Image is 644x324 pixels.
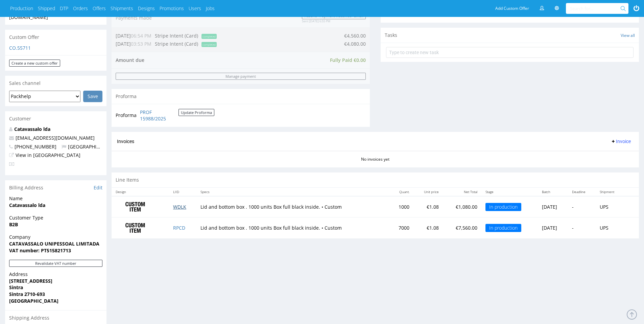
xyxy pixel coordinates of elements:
td: UPS [596,217,625,238]
a: Shipments [111,5,133,12]
th: Specs [196,188,389,196]
a: Users [189,5,201,12]
div: Sales channel [5,76,106,91]
span: Invoices [117,139,134,144]
a: WDLK [173,204,186,210]
a: Production [10,5,33,12]
a: Orders [73,5,88,12]
td: Lid and bottom box . 1000 units Box full black inside. • Custom [196,196,389,217]
a: PROF 15988/2025 [140,109,178,122]
td: €1.08 [413,196,443,217]
span: Tasks [385,32,397,39]
div: In production [485,203,521,211]
a: Promotions [160,5,184,12]
div: Proforma [112,89,370,104]
p: €1,080.00 [447,204,477,210]
input: Search for... [570,3,622,14]
strong: B2B [9,221,18,228]
img: ico-item-custom-a8f9c3db6a5631ce2f509e228e8b95abde266dc4376634de7b166047de09ff05.png [118,199,152,215]
strong: [STREET_ADDRESS] [9,278,52,284]
th: Batch [538,188,568,196]
span: Address [9,271,102,278]
a: Jobs [206,5,215,12]
div: Customer [5,111,106,126]
td: - [568,217,596,238]
input: Type to create new task [386,47,634,58]
a: Create a new custom offer [9,60,60,67]
a: Designs [138,5,155,12]
a: View all [621,32,635,38]
th: Stage [481,188,538,196]
span: [GEOGRAPHIC_DATA] [62,143,115,150]
strong: CATAVASSALO UNIPESSOAL LIMITADA [9,240,99,247]
a: DTP [60,5,68,12]
td: [DATE] [538,196,568,217]
a: Shipped [38,5,55,12]
span: [PHONE_NUMBER] [9,143,56,150]
strong: Sintra 2710-693 [9,291,45,297]
a: Edit [94,184,102,191]
span: Customer Type [9,214,102,221]
a: Add Custom Offer [492,3,533,14]
input: Save [83,91,102,102]
span: Name [9,195,102,202]
button: Invoice [608,137,634,145]
td: Proforma [116,108,138,123]
strong: Catavassalo lda [9,202,45,208]
a: Offers [93,5,106,12]
button: Update Proforma [178,109,214,116]
td: - [568,196,596,217]
a: View in [GEOGRAPHIC_DATA] [16,152,80,158]
span: Company [9,234,102,240]
td: [DATE] [538,217,568,238]
strong: [GEOGRAPHIC_DATA] [9,298,58,304]
th: Design [112,188,169,196]
td: UPS [596,196,625,217]
div: No invoices yet [112,151,639,162]
a: Catavassalo lda [14,126,50,132]
img: ico-item-custom-a8f9c3db6a5631ce2f509e228e8b95abde266dc4376634de7b166047de09ff05.png [118,219,152,236]
td: 1000 [389,196,413,217]
p: €7,560.00 [447,225,477,231]
td: 7000 [389,217,413,238]
th: LIID [169,188,196,196]
div: Billing Address [5,180,106,195]
div: Custom Offer [5,30,106,45]
button: Revalidate VAT number [9,260,102,267]
div: In production [485,224,521,232]
strong: VAT number: PT515821713 [9,247,71,254]
a: RPCD [173,225,185,231]
td: Lid and bottom box . 1000 units Box full black inside. • Custom [196,217,389,238]
th: Net Total [443,188,481,196]
a: [EMAIL_ADDRESS][DOMAIN_NAME] [16,135,95,141]
div: Line Items [112,172,639,187]
span: Invoice [611,139,631,144]
strong: Sintra [9,284,23,291]
a: CO.55711 [9,45,31,51]
th: Deadline [568,188,596,196]
th: Unit price [413,188,443,196]
th: Quant. [389,188,413,196]
td: €1.08 [413,217,443,238]
th: Shipment [596,188,625,196]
